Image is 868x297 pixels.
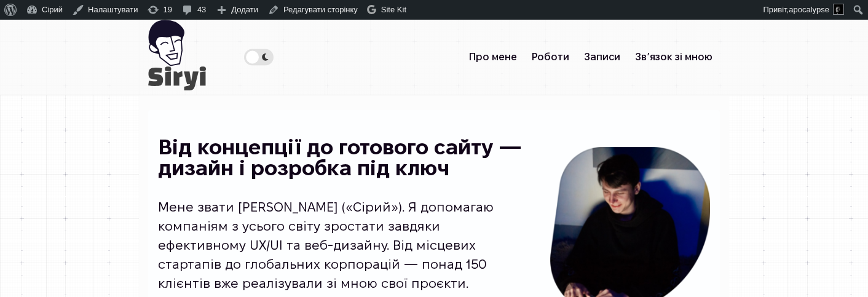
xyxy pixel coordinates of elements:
[158,198,531,293] p: Мене звати [PERSON_NAME] («Сірий»). Я допомагаю компаніям з усього світу зростати завдяки ефектив...
[462,45,524,69] a: Про мене
[789,5,829,14] span: apocalypse
[628,45,720,69] a: Звʼязок зі мною
[524,45,577,69] a: Роботи
[577,45,628,69] a: Записи
[158,137,531,178] h1: Від концепції до готового сайту — дизайн і розробка під ключ
[244,49,274,65] label: Theme switcher
[381,5,406,14] span: Site Kit
[148,20,185,66] img: Сірий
